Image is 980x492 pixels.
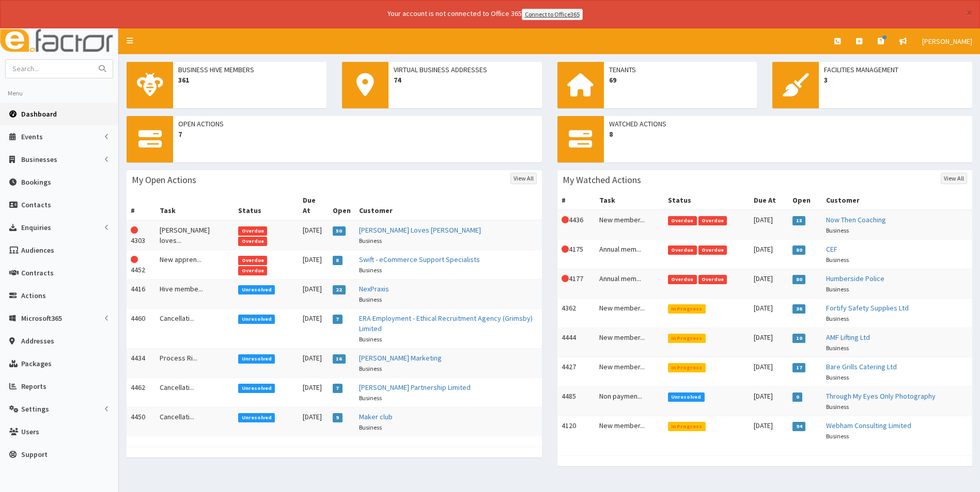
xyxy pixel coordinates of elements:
[557,191,596,210] th: #
[750,386,788,416] td: [DATE]
[750,269,788,298] td: [DATE]
[299,378,329,407] td: [DATE]
[750,298,788,327] td: [DATE]
[155,348,234,378] td: Process Ri...
[238,237,267,246] span: Overdue
[21,109,57,119] span: Dashboard
[609,129,968,139] span: 8
[595,269,664,298] td: Annual mem...
[557,210,596,240] td: 4436
[178,64,321,75] span: Business Hive Members
[394,64,537,75] span: Virtual Business Addresses
[155,191,234,220] th: Task
[21,427,39,436] span: Users
[826,315,849,322] small: Business
[941,173,967,184] a: View All
[826,421,911,430] a: Webham Consulting Limited
[127,407,155,436] td: 4450
[238,413,275,422] span: Unresolved
[359,266,382,274] small: Business
[21,155,57,164] span: Businesses
[750,239,788,269] td: [DATE]
[127,220,155,250] td: 4303
[359,237,382,244] small: Business
[132,175,196,185] h3: My Open Actions
[131,256,138,263] i: This Action is overdue!
[595,191,664,210] th: Task
[826,285,849,293] small: Business
[557,327,596,357] td: 4444
[21,200,51,209] span: Contacts
[234,191,298,220] th: Status
[750,416,788,445] td: [DATE]
[333,384,343,393] span: 7
[21,268,54,277] span: Contracts
[21,245,54,255] span: Audiences
[914,28,980,54] a: [PERSON_NAME]
[826,274,884,283] a: Humberside Police
[131,226,138,234] i: This Action is overdue!
[557,357,596,386] td: 4427
[826,373,849,381] small: Business
[609,64,752,75] span: Tenants
[355,191,542,220] th: Customer
[21,336,54,346] span: Addresses
[668,422,706,431] span: In Progress
[359,335,382,343] small: Business
[299,220,329,250] td: [DATE]
[826,215,886,224] a: Now Then Coaching
[21,314,62,323] span: Microsoft365
[127,308,155,348] td: 4460
[127,191,155,220] th: #
[359,353,442,363] a: [PERSON_NAME] Marketing
[238,384,275,393] span: Unresolved
[750,327,788,357] td: [DATE]
[826,403,849,411] small: Business
[299,407,329,436] td: [DATE]
[21,359,52,368] span: Packages
[127,279,155,308] td: 4416
[21,404,49,414] span: Settings
[826,244,837,254] a: CEF
[359,383,471,392] a: [PERSON_NAME] Partnership Limited
[6,60,92,78] input: Search...
[394,75,537,85] span: 74
[178,119,537,129] span: Open Actions
[826,432,849,440] small: Business
[922,37,972,46] span: [PERSON_NAME]
[792,422,805,431] span: 94
[595,210,664,240] td: New member...
[522,9,583,20] a: Connect to Office365
[333,285,346,294] span: 22
[178,129,537,139] span: 7
[21,132,43,141] span: Events
[359,423,382,431] small: Business
[822,191,972,210] th: Customer
[238,354,275,364] span: Unresolved
[21,382,46,391] span: Reports
[668,363,706,372] span: In Progress
[595,327,664,357] td: New member...
[557,386,596,416] td: 4485
[826,344,849,352] small: Business
[698,245,727,255] span: Overdue
[750,210,788,240] td: [DATE]
[155,220,234,250] td: [PERSON_NAME] loves...
[562,216,569,223] i: This Action is overdue!
[333,226,346,236] span: 50
[178,75,321,85] span: 361
[21,291,46,300] span: Actions
[155,308,234,348] td: Cancellati...
[333,354,346,364] span: 16
[792,392,802,402] span: 0
[359,314,533,333] a: ERA Employment - Ethical Recruitment Agency (Grimsby) Limited
[127,250,155,279] td: 4452
[826,391,936,401] a: Through My Eyes Only Photography
[359,255,480,264] a: Swift - eCommerce Support Specialists
[21,223,51,232] span: Enquiries
[826,256,849,264] small: Business
[826,226,849,234] small: Business
[299,348,329,378] td: [DATE]
[299,308,329,348] td: [DATE]
[183,8,787,20] div: Your account is not connected to Office 365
